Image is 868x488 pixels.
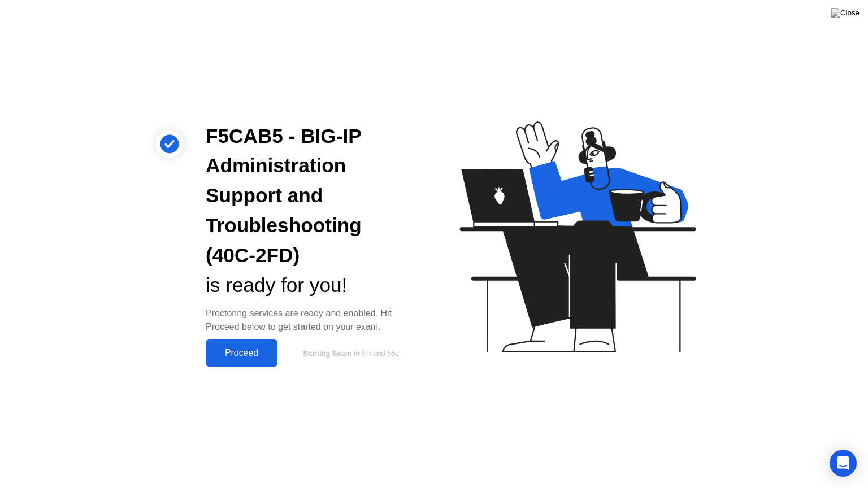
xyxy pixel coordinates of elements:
div: Open Intercom Messenger [830,450,857,477]
div: Proctoring services are ready and enabled. Hit Proceed below to get started on your exam. [206,307,416,334]
div: Proceed [209,348,274,358]
img: Close [831,8,860,18]
div: F5CAB5 - BIG-IP Administration Support and Troubleshooting (40C-2FD) [206,121,416,271]
div: is ready for you! [206,271,416,300]
button: Starting Exam in9m and 55s [283,342,416,364]
button: Proceed [206,339,277,367]
span: 9m and 55s [361,349,399,358]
